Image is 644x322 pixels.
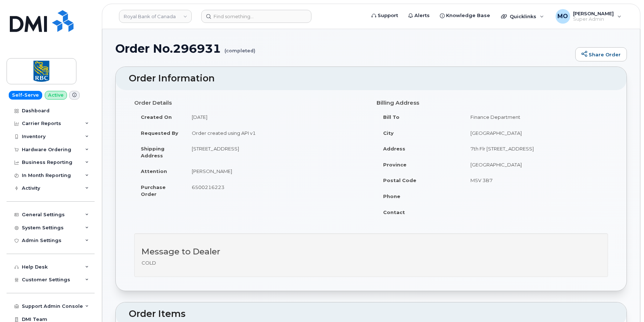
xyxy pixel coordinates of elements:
[224,42,255,53] small: (completed)
[129,309,613,319] h2: Order Items
[383,130,394,136] strong: City
[134,100,366,106] h4: Order Details
[383,114,399,120] strong: Bill To
[141,146,164,158] strong: Shipping Address
[575,47,627,62] a: Share Order
[464,157,608,173] td: [GEOGRAPHIC_DATA]
[185,141,366,163] td: [STREET_ADDRESS]
[185,109,366,125] td: [DATE]
[464,109,608,125] td: Finance Department
[141,114,172,120] strong: Created On
[141,184,166,197] strong: Purchase Order
[383,193,400,199] strong: Phone
[115,42,572,55] h1: Order No.296931
[464,141,608,157] td: 7th Flr [STREET_ADDRESS]
[129,73,613,84] h2: Order Information
[142,259,601,266] p: COLD
[383,162,406,168] strong: Province
[141,130,178,136] strong: Requested By
[383,209,405,215] strong: Contact
[464,125,608,141] td: [GEOGRAPHIC_DATA]
[377,100,608,106] h4: Billing Address
[192,184,224,190] span: 6500216223
[185,163,366,179] td: [PERSON_NAME]
[141,168,167,174] strong: Attention
[464,172,608,188] td: M5V 3B7
[185,125,366,141] td: Order created using API v1
[142,247,601,256] h3: Message to Dealer
[383,146,405,152] strong: Address
[383,177,416,183] strong: Postal Code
